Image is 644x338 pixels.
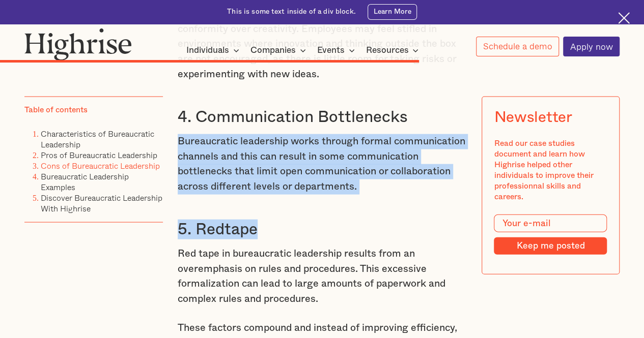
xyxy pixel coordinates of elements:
form: Modal Form [494,214,607,255]
a: Schedule a demo [476,37,559,56]
img: Highrise logo [24,28,132,60]
a: Cons of Bureaucratic Leadership [41,160,160,172]
p: Red tape in bureaucratic leadership results from an overemphasis on rules and procedures. This ex... [178,247,467,306]
a: Characteristics of Bureaucratic Leadership [41,128,154,150]
div: Events [317,44,345,56]
h3: 4. Communication Bottlenecks [178,107,467,127]
input: Your e-mail [494,214,607,233]
div: Individuals [186,44,242,56]
div: Table of contents [24,105,88,115]
p: Bureaucratic leadership works through formal communication channels and this can result in some c... [178,134,467,194]
h3: 5. Redtape [178,220,467,239]
div: Read our case studies document and learn how Highrise helped other individuals to improve their p... [494,138,607,202]
div: Companies [250,44,296,56]
a: Discover Bureaucratic Leadership With Highrise [41,192,162,214]
div: Resources [366,44,408,56]
input: Keep me posted [494,237,607,254]
div: Individuals [186,44,229,56]
div: Companies [250,44,309,56]
a: Apply now [563,37,620,56]
a: Bureaucratic Leadership Examples [41,170,129,193]
div: This is some text inside of a div block. [227,7,356,17]
img: Cross icon [618,12,630,24]
a: Learn More [368,4,417,20]
div: Events [317,44,358,56]
div: Resources [366,44,422,56]
div: Newsletter [494,109,572,126]
a: Pros of Bureaucratic Leadership [41,149,157,161]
